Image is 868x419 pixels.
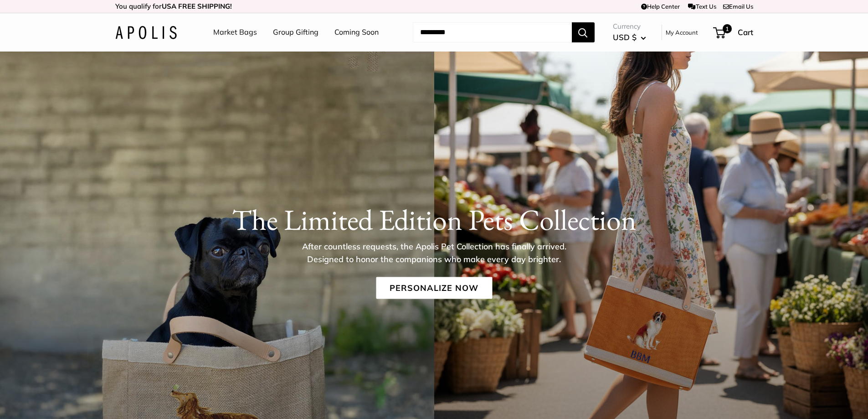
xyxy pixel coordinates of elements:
a: Text Us [688,3,716,10]
strong: USA FREE SHIPPING! [162,2,232,10]
a: Help Center [641,3,680,10]
a: Email Us [723,3,753,10]
a: Personalize Now [376,277,492,299]
a: My Account [666,27,698,38]
button: Search [572,22,595,42]
span: Cart [738,27,753,37]
a: Coming Soon [334,26,379,39]
a: Market Bags [213,26,257,39]
p: After countless requests, the Apolis Pet Collection has finally arrived. Designed to honor the co... [286,240,582,265]
a: Group Gifting [273,26,318,39]
img: Apolis [115,26,177,39]
span: Currency [613,20,646,33]
button: USD $ [613,30,646,45]
h1: The Limited Edition Pets Collection [115,202,753,237]
span: USD $ [613,32,637,42]
a: 1 Cart [714,25,753,40]
input: Search... [413,22,572,42]
span: 1 [722,24,731,33]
